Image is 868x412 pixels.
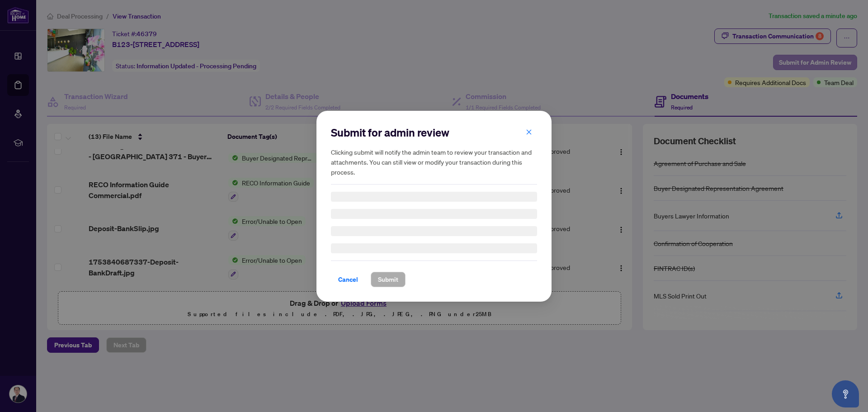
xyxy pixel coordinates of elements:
[331,272,365,287] button: Cancel
[331,125,537,140] h2: Submit for admin review
[832,380,859,407] button: Open asap
[338,272,358,287] span: Cancel
[371,272,406,287] button: Submit
[331,147,537,177] h5: Clicking submit will notify the admin team to review your transaction and attachments. You can st...
[526,128,532,135] span: close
